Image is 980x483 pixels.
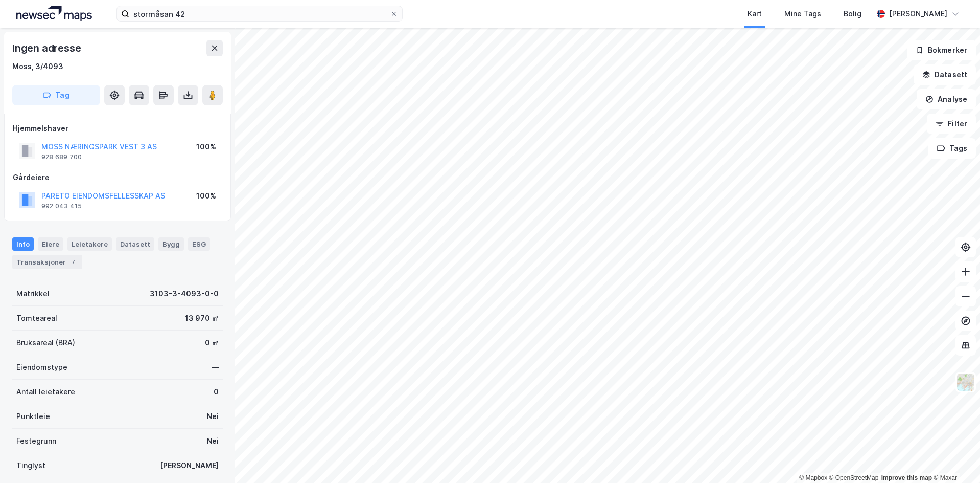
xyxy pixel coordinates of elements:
[196,190,216,202] div: 100%
[929,434,980,483] iframe: Chat Widget
[12,60,63,73] div: Moss, 3/4093
[927,114,976,134] button: Filter
[158,237,184,251] div: Bygg
[881,474,932,481] a: Improve this map
[185,312,219,324] div: 13 970 ㎡
[844,8,861,20] div: Bolig
[16,6,92,21] img: logo.a4113a55bc3d86da70a041830d287a7e.svg
[68,257,78,267] div: 7
[12,40,83,56] div: Ingen adresse
[207,410,219,423] div: Nei
[829,474,879,481] a: OpenStreetMap
[16,361,67,374] div: Eiendomstype
[188,237,210,251] div: ESG
[12,255,82,269] div: Transaksjoner
[12,85,100,105] button: Tag
[41,202,82,210] div: 992 043 415
[16,459,45,472] div: Tinglyst
[16,337,75,349] div: Bruksareal (BRA)
[748,8,762,20] div: Kart
[13,122,222,135] div: Hjemmelshaver
[889,8,947,20] div: [PERSON_NAME]
[13,171,222,184] div: Gårdeiere
[214,386,219,398] div: 0
[16,410,50,423] div: Punktleie
[917,89,976,109] button: Analyse
[207,435,219,447] div: Nei
[956,372,975,392] img: Z
[16,312,57,324] div: Tomteareal
[212,361,219,374] div: —
[205,337,219,349] div: 0 ㎡
[914,64,976,85] button: Datasett
[67,237,112,251] div: Leietakere
[907,40,976,60] button: Bokmerker
[16,435,56,447] div: Festegrunn
[41,153,82,161] div: 928 689 700
[928,138,976,159] button: Tags
[150,288,219,300] div: 3103-3-4093-0-0
[16,386,75,398] div: Antall leietakere
[116,237,154,251] div: Datasett
[38,237,63,251] div: Eiere
[12,237,34,251] div: Info
[129,6,390,21] input: Søk på adresse, matrikkel, gårdeiere, leietakere eller personer
[196,141,216,153] div: 100%
[160,459,219,472] div: [PERSON_NAME]
[16,288,50,300] div: Matrikkel
[784,8,821,20] div: Mine Tags
[799,474,827,481] a: Mapbox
